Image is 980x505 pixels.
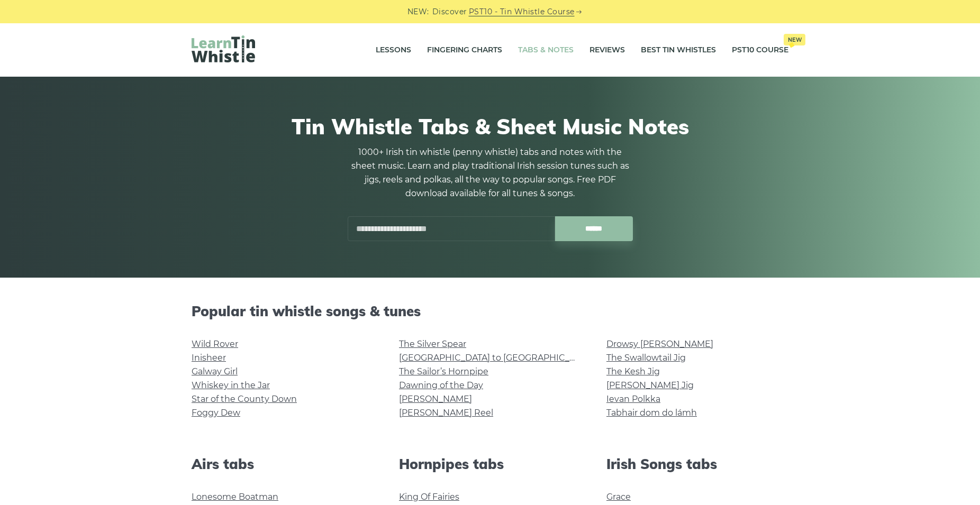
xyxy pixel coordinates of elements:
a: Whiskey in the Jar [192,380,270,390]
a: Inisheer [192,353,226,363]
h2: Airs tabs [192,456,374,472]
a: Best Tin Whistles [641,37,716,63]
a: The Silver Spear [399,339,466,349]
a: The Sailor’s Hornpipe [399,366,488,377]
a: Tabs & Notes [518,37,574,63]
a: [PERSON_NAME] [399,394,472,404]
h1: Tin Whistle Tabs & Sheet Music Notes [192,114,788,139]
a: Lonesome Boatman [192,492,278,502]
h2: Irish Songs tabs [606,456,788,472]
a: Grace [606,492,631,502]
a: Galway Girl [192,366,238,377]
a: King Of Fairies [399,492,459,502]
a: Lessons [376,37,411,63]
a: The Swallowtail Jig [606,353,686,363]
a: Tabhair dom do lámh [606,408,697,418]
span: New [784,34,805,45]
a: Reviews [589,37,625,63]
a: Foggy Dew [192,408,240,418]
a: Ievan Polkka [606,394,660,404]
a: [PERSON_NAME] Reel [399,408,493,418]
a: Fingering Charts [427,37,502,63]
h2: Popular tin whistle songs & tunes [192,303,788,319]
a: Wild Rover [192,339,238,349]
a: [GEOGRAPHIC_DATA] to [GEOGRAPHIC_DATA] [399,353,594,363]
a: Dawning of the Day [399,380,483,390]
a: [PERSON_NAME] Jig [606,380,694,390]
img: LearnTinWhistle.com [192,35,255,62]
a: PST10 CourseNew [732,37,788,63]
a: Star of the County Down [192,394,297,404]
h2: Hornpipes tabs [399,456,581,472]
a: The Kesh Jig [606,366,660,377]
p: 1000+ Irish tin whistle (penny whistle) tabs and notes with the sheet music. Learn and play tradi... [347,145,633,200]
a: Drowsy [PERSON_NAME] [606,339,713,349]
